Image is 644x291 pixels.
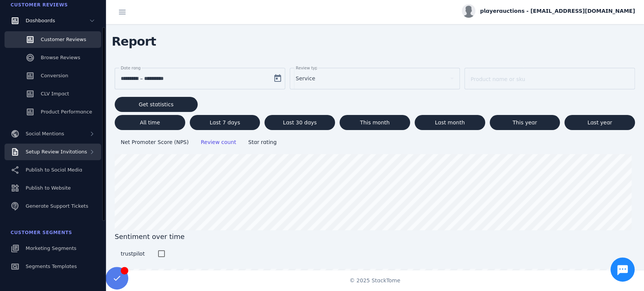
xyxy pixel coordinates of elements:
[296,74,315,83] span: Service
[415,115,485,130] button: Last month
[210,120,240,125] span: Last 7 days
[5,240,101,257] a: Marketing Segments
[470,76,525,82] mat-label: Product name or sku
[26,245,76,251] span: Marketing Segments
[587,120,612,125] span: Last year
[248,139,277,145] span: Star rating
[283,120,317,125] span: Last 30 days
[190,115,260,130] button: Last 7 days
[5,162,101,178] a: Publish to Social Media
[201,139,236,145] span: Review count
[480,7,635,15] span: playerauctions - [EMAIL_ADDRESS][DOMAIN_NAME]
[115,115,185,130] button: All time
[5,67,101,84] a: Conversion
[26,18,55,23] span: Dashboards
[11,230,72,235] span: Customer Segments
[41,55,80,60] span: Browse Reviews
[41,73,68,78] span: Conversion
[41,37,86,42] span: Customer Reviews
[5,198,101,214] a: Generate Support Tickets
[26,167,82,173] span: Publish to Social Media
[140,74,143,83] span: –
[121,66,143,70] mat-label: Date range
[264,115,335,130] button: Last 30 days
[115,231,635,242] span: Sentiment over time
[26,203,88,209] span: Generate Support Tickets
[270,71,285,86] button: Open calendar
[121,139,189,145] span: Net Promoter Score (NPS)
[115,97,198,112] button: Get statistics
[26,263,77,269] span: Segments Templates
[462,4,475,18] img: profile.jpg
[5,49,101,66] a: Browse Reviews
[5,180,101,196] a: Publish to Website
[296,66,320,70] mat-label: Review type
[41,109,92,115] span: Product Performance
[513,120,537,125] span: This year
[435,120,465,125] span: Last month
[490,115,560,130] button: This year
[121,251,145,257] span: trustpilot
[5,86,101,102] a: CLV Impact
[106,29,162,54] span: Report
[5,104,101,120] a: Product Performance
[41,91,69,96] span: CLV Impact
[5,258,101,275] a: Segments Templates
[140,120,160,125] span: All time
[340,115,410,130] button: This month
[360,120,390,125] span: This month
[349,277,400,285] span: © 2025 StackTome
[11,2,68,8] span: Customer Reviews
[462,4,635,18] button: playerauctions - [EMAIL_ADDRESS][DOMAIN_NAME]
[5,31,101,48] a: Customer Reviews
[139,102,174,107] span: Get statistics
[26,131,64,136] span: Social Mentions
[26,185,71,191] span: Publish to Website
[564,115,635,130] button: Last year
[26,149,87,155] span: Setup Review Invitations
